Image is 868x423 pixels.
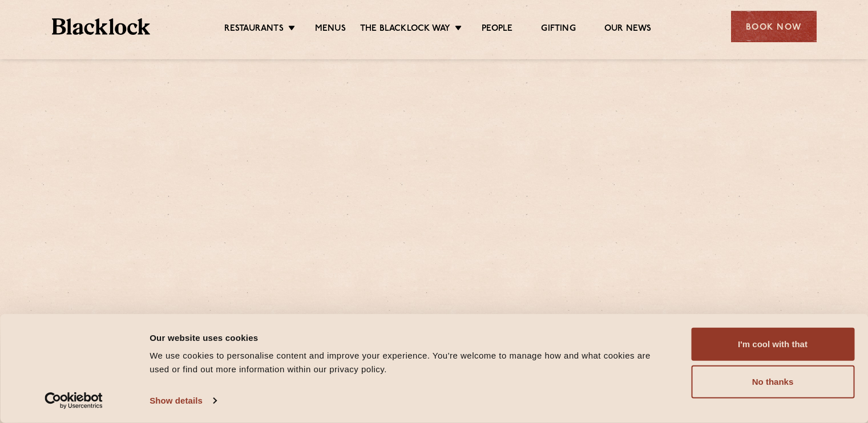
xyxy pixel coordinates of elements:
a: People [482,23,512,36]
button: No thanks [691,365,854,398]
a: Show details [150,392,216,409]
a: Gifting [541,23,575,36]
div: Our website uses cookies [150,331,665,344]
div: We use cookies to personalise content and improve your experience. You're welcome to manage how a... [150,349,665,376]
img: BL_Textured_Logo-footer-cropped.svg [52,18,151,35]
a: Our News [604,23,652,36]
a: Restaurants [224,23,284,36]
a: Menus [315,23,346,36]
div: Book Now [731,11,817,42]
button: I'm cool with that [691,328,854,361]
a: Usercentrics Cookiebot - opens in a new window [24,392,124,409]
a: The Blacklock Way [360,23,450,36]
